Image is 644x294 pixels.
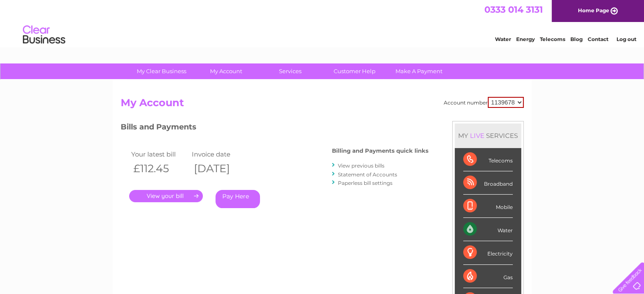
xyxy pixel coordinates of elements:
div: Gas [463,265,513,288]
a: Telecoms [540,36,565,42]
h2: My Account [121,97,524,113]
div: Water [463,218,513,241]
div: Clear Business is a trading name of Verastar Limited (registered in [GEOGRAPHIC_DATA] No. 3667643... [122,5,522,41]
a: Make A Payment [384,63,454,79]
a: Paperless bill settings [338,180,392,186]
div: MY SERVICES [455,124,521,148]
a: My Clear Business [127,63,196,79]
a: Services [255,63,325,79]
div: Mobile [463,195,513,218]
a: Log out [616,36,636,42]
a: Blog [570,36,583,42]
td: Invoice date [190,148,251,160]
a: 0333 014 3131 [484,4,543,15]
img: logo.png [22,22,66,48]
h4: Billing and Payments quick links [332,148,428,154]
a: Statement of Accounts [338,171,397,178]
a: Energy [516,36,535,42]
td: Your latest bill [129,148,190,160]
a: My Account [191,63,261,79]
th: £112.45 [129,160,190,177]
a: View previous bills [338,162,384,169]
div: Electricity [463,241,513,264]
h3: Bills and Payments [121,121,428,136]
div: Broadband [463,171,513,195]
div: Account number [444,97,524,108]
a: Customer Help [320,63,390,79]
a: Pay Here [216,190,260,208]
a: Water [495,36,511,42]
div: LIVE [468,132,486,140]
a: Contact [588,36,608,42]
div: Telecoms [463,148,513,171]
th: [DATE] [190,160,251,177]
a: . [129,190,203,202]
